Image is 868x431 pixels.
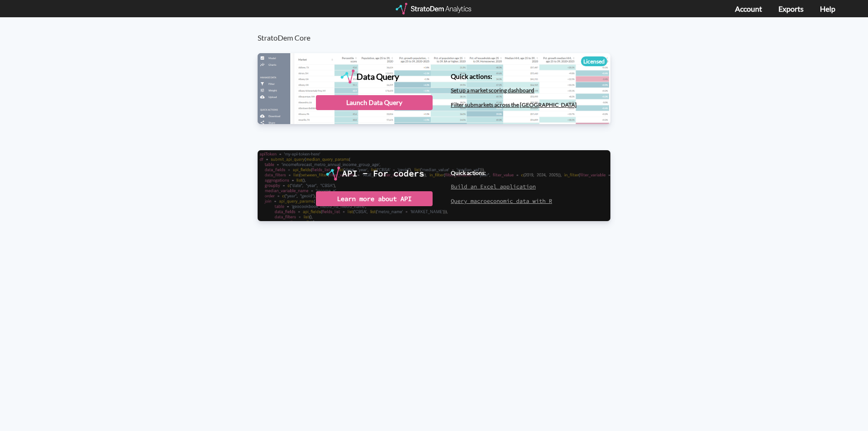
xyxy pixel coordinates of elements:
div: API - For coders [342,167,424,181]
a: Query macroeconomic data with R [451,197,552,204]
a: Set up a market scoring dashboard [451,87,534,94]
a: Build an Excel application [451,183,536,190]
a: Exports [778,4,804,13]
div: Launch Data Query [316,95,433,110]
a: Filter submarkets across the [GEOGRAPHIC_DATA] [451,101,577,108]
h3: StratoDem Core [258,17,620,42]
div: Data Query [357,70,399,83]
h4: Quick actions: [451,170,552,176]
h4: Quick actions: [451,73,577,80]
div: Licensed [581,56,607,66]
a: Account [735,4,762,13]
div: Learn more about API [316,191,433,206]
a: Help [820,4,835,13]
